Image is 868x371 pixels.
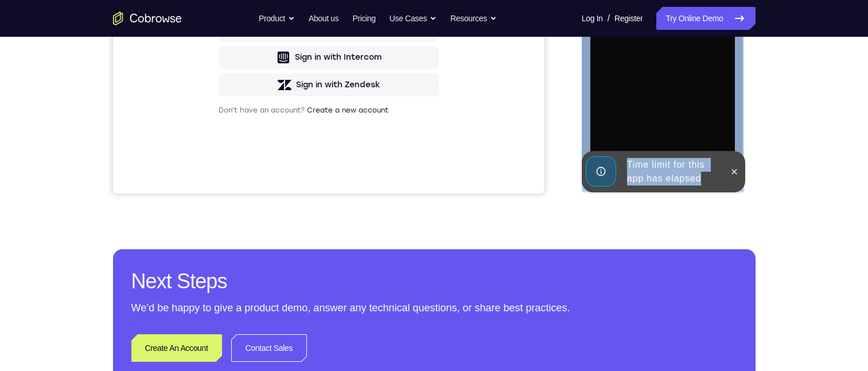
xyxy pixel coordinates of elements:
[186,215,264,227] div: Sign in with GitHub
[131,300,737,316] p: We’d be happy to give a product demo, answer any technical questions, or share best practices.
[106,297,326,306] p: Don't have an account?
[194,297,275,306] a: Create a new account
[390,7,437,30] button: Use Cases
[106,79,326,95] h1: Sign in to your account
[259,7,295,30] button: Product
[106,132,326,154] button: Sign in
[582,7,603,30] a: Log In
[656,7,755,30] a: Try Online Demo
[41,304,141,341] div: Time limit for this app has elapsed
[131,334,222,362] a: Create An Account
[450,7,497,30] button: Resources
[106,182,326,205] button: Sign in with Google
[131,268,737,295] h2: Next Steps
[106,210,326,233] button: Sign in with GitHub
[186,188,264,199] div: Sign in with Google
[113,11,182,25] a: Go to the home page
[608,11,610,25] span: /
[352,7,375,30] a: Pricing
[614,7,643,30] a: Register
[106,237,326,260] button: Sign in with Intercom
[183,270,267,282] div: Sign in with Zendesk
[182,243,268,254] div: Sign in with Intercom
[112,110,319,121] input: Enter your email
[309,7,338,30] a: About us
[231,334,308,362] a: Contact Sales
[210,164,222,173] p: or
[106,265,326,288] button: Sign in with Zendesk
